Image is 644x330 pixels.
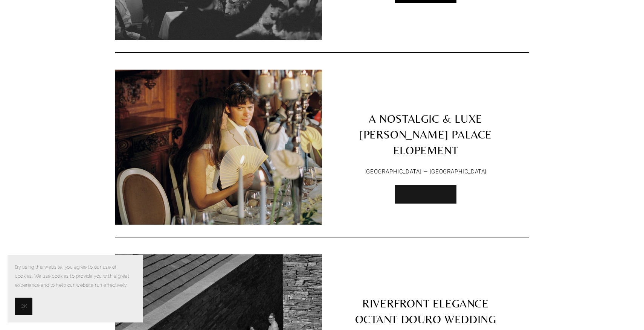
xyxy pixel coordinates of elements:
span: Read More [410,191,441,196]
span: OK [21,302,27,311]
p: [GEOGRAPHIC_DATA] — [GEOGRAPHIC_DATA] [347,167,504,177]
a: A NOSTALGIC & LUXE [PERSON_NAME] PALACE ELOPEMENT [322,70,529,162]
a: Read More [395,185,456,204]
p: By using this website, you agree to our use of cookies. We use cookies to provide you with a grea... [15,263,136,290]
button: OK [15,298,32,315]
section: Cookie banner [8,255,143,322]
